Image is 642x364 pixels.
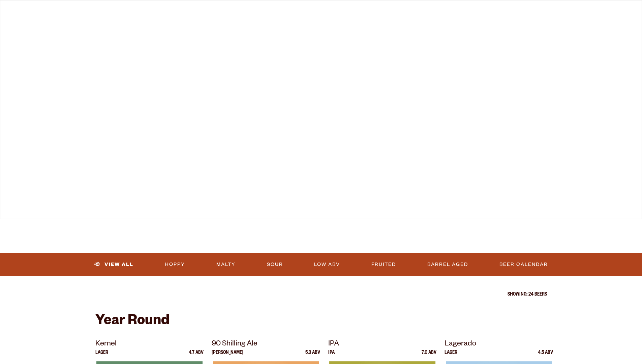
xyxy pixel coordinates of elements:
[496,4,548,34] a: Beer Finder
[212,338,320,351] p: 90 Shilling Ale
[422,351,436,361] p: 7.0 ABV
[213,16,232,21] span: Gear
[95,314,547,330] h2: Year Round
[316,4,342,34] a: Odell Home
[328,351,335,361] p: IPA
[497,257,551,272] a: Beer Calendar
[538,351,553,361] p: 4.5 ABV
[436,4,470,34] a: Impact
[189,351,204,361] p: 4.7 ABV
[95,338,204,351] p: Kernel
[85,4,110,34] a: Beer
[95,351,108,361] p: Lager
[95,292,547,298] p: Showing: 24 Beers
[369,257,399,272] a: Fruited
[445,338,553,351] p: Lagerado
[212,351,243,361] p: [PERSON_NAME]
[91,257,136,272] a: View All
[311,257,343,272] a: Low ABV
[264,257,286,272] a: Sour
[425,257,471,272] a: Barrel Aged
[89,16,106,21] span: Beer
[363,4,410,34] a: Our Story
[501,16,543,21] span: Beer Finder
[445,351,457,361] p: Lager
[141,16,178,21] span: Taprooms
[209,4,236,34] a: Gear
[162,257,188,272] a: Hoppy
[328,338,437,351] p: IPA
[305,351,320,361] p: 5.3 ABV
[367,16,406,21] span: Our Story
[136,4,182,34] a: Taprooms
[214,257,238,272] a: Malty
[441,16,466,21] span: Impact
[267,16,294,21] span: Winery
[263,4,298,34] a: Winery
